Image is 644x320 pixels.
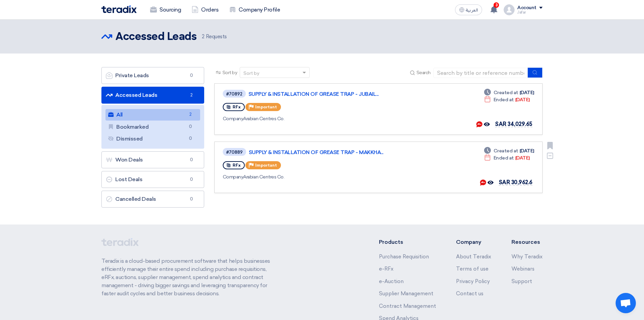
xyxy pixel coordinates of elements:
[248,91,418,97] a: SUPPLY & INSTALLATION OF GREASE TRAP - JUBAIL...
[188,196,196,202] span: 0
[101,171,204,188] a: Lost Deals0
[223,116,243,122] span: Company
[101,151,204,168] a: Won Deals0
[379,254,429,260] a: Purchase Requisition
[188,176,196,183] span: 0
[379,291,433,297] a: Supplier Management
[255,105,277,109] span: Important
[517,10,543,14] div: Jafar
[101,67,204,84] a: Private Leads0
[504,4,515,15] img: profile_test.png
[243,70,259,77] div: Sort by
[223,173,419,180] div: Arabian Centres Co.
[249,149,418,155] a: SUPPLY & INSTALLATION OF GREASE TRAP - MAKKHA...
[202,34,205,40] span: 2
[511,254,543,260] a: Why Teradix
[466,8,478,13] span: العربية
[484,147,534,154] div: [DATE]
[484,96,530,103] div: [DATE]
[517,5,536,11] div: Account
[499,179,532,186] span: SAR 30,962.6
[145,2,186,17] a: Sourcing
[494,89,518,96] span: Created at
[511,238,543,246] li: Resources
[455,4,482,15] button: العربية
[379,238,436,246] li: Products
[456,266,488,272] a: Terms of use
[379,303,436,309] a: Contract Management
[616,293,636,313] a: Open chat
[188,156,196,163] span: 0
[484,89,534,96] div: [DATE]
[494,2,499,8] span: 3
[188,92,196,99] span: 2
[187,123,195,130] span: 0
[233,105,241,109] span: RFx
[226,150,243,154] div: #70889
[116,30,196,44] h2: Accessed Leads
[101,257,278,298] p: Teradix is a cloud-based procurement software that helps businesses efficiently manage their enti...
[255,163,277,168] span: Important
[101,191,204,208] a: Cancelled Deals0
[105,109,200,121] a: All
[456,254,491,260] a: About Teradix
[202,33,227,41] span: Requests
[223,174,243,180] span: Company
[511,278,532,284] a: Support
[494,154,514,162] span: Ended at
[495,121,532,127] span: SAR 34,029.65
[456,291,483,297] a: Contact us
[222,69,237,76] span: Sort by
[186,2,224,17] a: Orders
[105,133,200,145] a: Dismissed
[101,5,137,13] img: Teradix logo
[379,266,393,272] a: e-RFx
[456,278,490,284] a: Privacy Policy
[494,147,518,154] span: Created at
[226,92,242,96] div: #70892
[511,266,534,272] a: Webinars
[105,121,200,133] a: Bookmarked
[433,68,528,78] input: Search by title or reference number
[416,69,431,76] span: Search
[456,238,491,246] li: Company
[224,2,285,17] a: Company Profile
[101,87,204,104] a: Accessed Leads2
[379,278,404,284] a: e-Auction
[233,163,241,168] span: RFx
[187,111,195,118] span: 2
[484,154,530,162] div: [DATE]
[494,96,514,103] span: Ended at
[223,115,419,122] div: Arabian Centres Co.
[187,135,195,142] span: 0
[188,72,196,79] span: 0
